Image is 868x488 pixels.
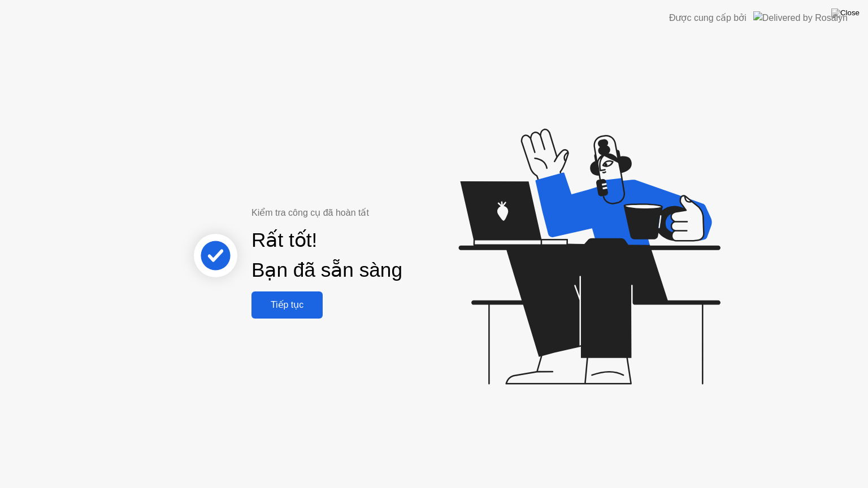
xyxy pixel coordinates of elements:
[669,11,747,25] div: Được cung cấp bởi
[831,8,860,18] img: Close
[753,11,848,24] img: Delivered by Rosalyn
[251,225,402,285] div: Rất tốt! Bạn đã sẵn sàng
[251,291,323,319] button: Tiếp tục
[255,299,319,310] div: Tiếp tục
[251,206,485,220] div: Kiểm tra công cụ đã hoàn tất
